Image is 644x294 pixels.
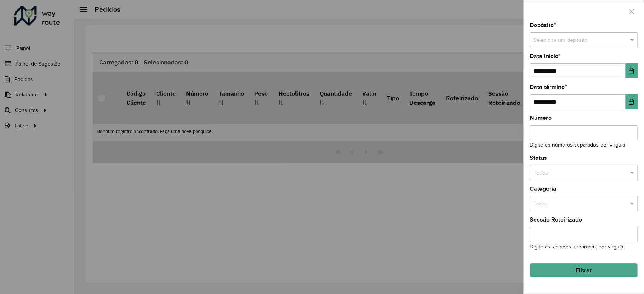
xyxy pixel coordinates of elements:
[530,153,547,162] label: Status
[530,113,552,122] label: Número
[625,94,638,109] button: Choose Date
[530,142,625,148] small: Digite os números separados por vírgula
[530,21,556,30] label: Depósito
[530,263,638,277] button: Filtrar
[530,83,567,92] label: Data término
[530,184,556,193] label: Categoria
[530,215,582,224] label: Sessão Roteirizado
[625,63,638,78] button: Choose Date
[530,52,561,61] label: Data início
[530,244,623,250] small: Digite as sessões separadas por vírgula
